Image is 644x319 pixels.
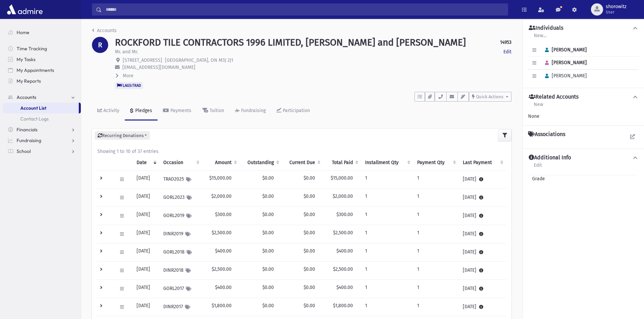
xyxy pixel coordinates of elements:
[333,193,353,199] span: $2,000.00
[133,170,159,189] td: [DATE]
[133,298,159,316] td: [DATE]
[459,225,506,243] td: [DATE]
[459,298,506,316] td: [DATE]
[361,155,413,170] th: Installment Qty: activate to sort column ascending
[413,298,459,316] td: 1
[17,137,41,143] span: Fundraising
[159,189,202,207] td: GORL2023
[282,155,324,170] th: Current Due: activate to sort column ascending
[159,243,202,262] td: GORL2018
[333,303,353,309] span: $1,800.00
[361,170,413,189] td: 1
[125,102,158,121] a: Pledges
[159,170,202,189] td: TRAD2025
[459,262,506,280] td: [DATE]
[262,266,274,272] span: $0.00
[17,67,54,73] span: My Appointments
[333,230,353,236] span: $2,500.00
[262,212,274,217] span: $0.00
[159,262,202,280] td: DINR2018
[3,146,81,157] a: School
[304,266,315,272] span: $0.00
[159,298,202,316] td: DINR2017
[5,3,44,16] img: AdmirePro
[240,155,282,170] th: Outstanding: activate to sort column ascending
[459,207,506,225] td: [DATE]
[459,243,506,262] td: [DATE]
[271,102,315,121] a: Participation
[262,230,274,236] span: $0.00
[533,32,547,44] a: New...
[92,27,117,37] nav: breadcrumb
[3,65,81,76] a: My Appointments
[165,57,233,63] span: [GEOGRAPHIC_DATA], ON M3J 2J1
[413,207,459,225] td: 1
[197,102,230,121] a: Tuition
[3,124,81,135] a: Financials
[123,57,162,63] span: [STREET_ADDRESS]
[133,225,159,243] td: [DATE]
[542,73,587,79] span: [PERSON_NAME]
[3,135,81,146] a: Fundraising
[122,64,195,70] span: [EMAIL_ADDRESS][DOMAIN_NAME]
[361,243,413,262] td: 1
[304,248,315,254] span: $0.00
[3,113,81,124] a: Contact Logs
[528,25,639,32] button: Individuals
[3,43,81,54] a: Time Tracking
[528,94,639,101] button: Related Accounts
[202,225,240,243] td: $2,500.00
[413,155,459,170] th: Payment Qty: activate to sort column ascending
[528,113,639,120] div: None
[528,131,565,138] h4: Associations
[133,189,159,207] td: [DATE]
[202,280,240,298] td: $400.00
[262,193,274,199] span: $0.00
[459,280,506,298] td: [DATE]
[20,105,46,111] span: Account List
[208,108,224,113] div: Tuition
[361,207,413,225] td: 1
[202,243,240,262] td: $400.00
[361,262,413,280] td: 1
[542,60,587,65] span: [PERSON_NAME]
[92,28,117,33] a: Accounts
[533,161,542,174] a: Edit
[3,92,81,103] a: Accounts
[159,225,202,243] td: DINR2019
[92,37,108,53] div: R
[304,193,315,199] span: $0.00
[159,155,202,170] th: Occasion : activate to sort column ascending
[115,37,466,48] h1: ROCKFORD TILE CONTRACTORS 1996 LIMITED, [PERSON_NAME] and [PERSON_NAME]
[202,189,240,207] td: $2,000.00
[17,94,36,100] span: Accounts
[123,73,134,79] span: More
[606,9,626,15] span: User
[17,29,29,35] span: Home
[95,131,150,140] button: Recurring Donations
[20,116,49,122] span: Contact Logs
[304,285,315,290] span: $0.00
[542,47,587,53] span: [PERSON_NAME]
[17,56,35,62] span: My Tasks
[361,298,413,316] td: 1
[331,175,353,181] span: $15,000.00
[262,285,274,290] span: $0.00
[533,101,544,113] a: New
[503,48,511,55] a: Edit
[159,207,202,225] td: GORL2019
[17,148,31,154] span: School
[3,27,81,38] a: Home
[17,127,38,133] span: Financials
[304,212,315,217] span: $0.00
[115,72,134,79] button: More
[92,102,125,121] a: Activity
[133,207,159,225] td: [DATE]
[333,266,353,272] span: $2,500.00
[159,280,202,298] td: GORL2017
[500,39,511,46] strong: 14953
[133,155,159,170] th: Date: activate to sort column ascending
[133,262,159,280] td: [DATE]
[361,189,413,207] td: 1
[413,189,459,207] td: 1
